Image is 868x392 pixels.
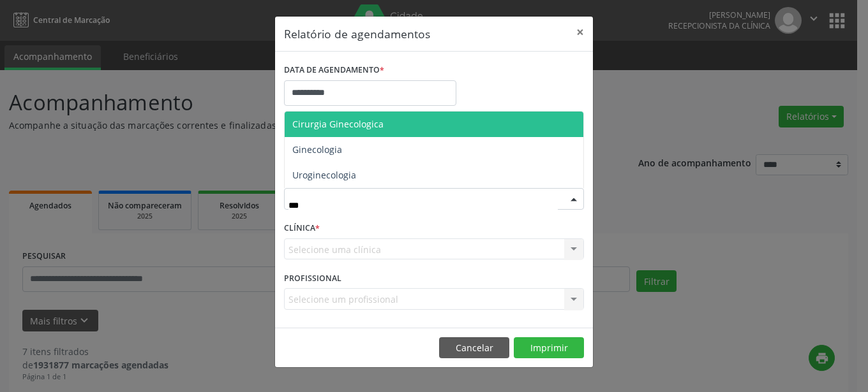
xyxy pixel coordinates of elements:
[284,25,430,42] h5: Relatório de agendamentos
[439,337,509,359] button: Cancelar
[292,118,384,130] span: Cirurgia Ginecologica
[567,17,593,48] button: Close
[284,219,320,238] label: CLÍNICA
[514,337,584,359] button: Imprimir
[292,143,342,156] span: Ginecologia
[284,268,341,288] label: PROFISSIONAL
[292,169,356,181] span: Uroginecologia
[284,61,384,80] label: DATA DE AGENDAMENTO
